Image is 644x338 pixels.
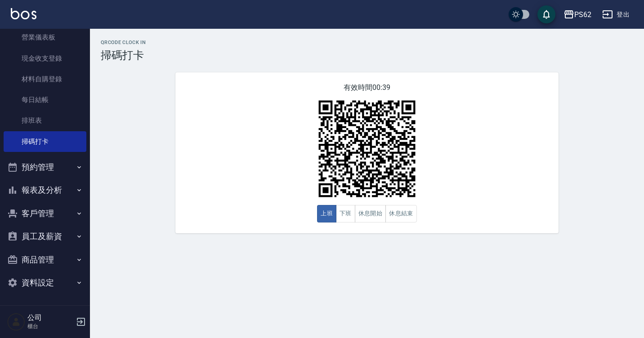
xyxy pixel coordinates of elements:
img: Logo [11,8,36,19]
h3: 掃碼打卡 [101,49,633,62]
button: 休息開始 [355,205,386,222]
button: PS62 [560,5,595,24]
a: 掃碼打卡 [4,131,86,152]
a: 每日結帳 [4,89,86,110]
button: 員工及薪資 [4,225,86,248]
h5: 公司 [27,313,73,322]
button: 客戶管理 [4,202,86,225]
button: save [537,5,555,23]
button: 下班 [336,205,355,222]
div: PS62 [574,9,591,20]
button: 報表及分析 [4,178,86,202]
button: 預約管理 [4,156,86,179]
button: 資料設定 [4,271,86,294]
img: Person [7,313,25,331]
h2: QRcode Clock In [101,40,633,45]
button: 上班 [317,205,336,222]
p: 櫃台 [27,322,73,330]
a: 材料自購登錄 [4,69,86,89]
button: 商品管理 [4,248,86,271]
a: 排班表 [4,110,86,131]
button: 登出 [599,6,633,23]
button: 休息結束 [385,205,417,222]
a: 營業儀表板 [4,27,86,48]
a: 現金收支登錄 [4,48,86,69]
div: 有效時間 00:39 [175,72,559,233]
